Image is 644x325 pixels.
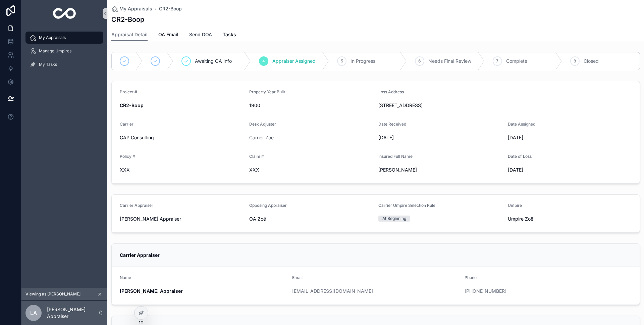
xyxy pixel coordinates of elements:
[120,122,133,127] span: Carrier
[158,29,178,42] a: OA Email
[382,216,406,222] div: At Beginning
[189,31,212,38] span: Send DOA
[574,58,576,64] span: 8
[249,89,285,94] span: Property Year Built
[158,31,178,38] span: OA Email
[120,154,135,159] span: Policy #
[249,203,287,208] span: Opposing Appraiser
[195,58,232,64] span: Awaiting OA Info
[378,122,406,127] span: Date Received
[378,154,413,159] span: Insured Full Name
[120,275,131,280] span: Name
[378,89,404,94] span: Loss Address
[53,8,76,19] img: App logo
[119,5,152,12] span: My Appraisals
[189,29,212,42] a: Send DOA
[39,35,66,40] span: My Appraisals
[496,58,498,64] span: 7
[111,15,144,24] h1: CR2-Boop
[508,122,535,127] span: Date Assigned
[249,216,266,222] span: OA Zoë
[120,288,183,294] strong: [PERSON_NAME] Appraiser
[508,203,522,208] span: Umpire
[292,275,303,280] span: Email
[120,252,160,258] strong: Carrier Appraiser
[262,58,265,64] span: 4
[272,58,316,64] span: Appraiser Assigned
[249,154,264,159] span: Claim #
[159,5,182,12] a: CR2-Boop
[508,134,632,141] span: [DATE]
[292,288,373,294] a: [EMAIL_ADDRESS][DOMAIN_NAME]
[25,32,103,44] a: My Appraisals
[378,134,502,141] span: [DATE]
[351,58,375,64] span: In Progress
[465,275,477,280] span: Phone
[378,102,423,109] span: [STREET_ADDRESS]
[341,58,343,64] span: 5
[418,58,421,64] span: 6
[249,102,373,109] span: 1900
[584,58,599,64] span: Closed
[378,167,502,173] span: [PERSON_NAME]
[111,31,148,38] span: Appraisal Detail
[39,48,71,54] span: Manage Umpires
[47,306,98,320] p: [PERSON_NAME] Appraiser
[120,102,144,108] strong: CR2-Boop
[111,29,148,41] a: Appraisal Detail
[465,288,506,294] a: [PHONE_NUMBER]
[120,203,153,208] span: Carrier Appraiser
[223,31,236,38] span: Tasks
[25,45,103,57] a: Manage Umpires
[120,89,137,94] span: Project #
[39,62,57,67] span: My Tasks
[249,167,373,173] span: XXX
[120,167,244,173] span: XXX
[249,122,276,127] span: Desk Adjuster
[378,203,435,208] span: Carrier Umpire Selection Rule
[249,134,274,141] a: Carrier Zoë
[508,167,632,173] span: [DATE]
[223,29,236,42] a: Tasks
[111,5,152,12] a: My Appraisals
[428,58,471,64] span: Needs Final Review
[508,216,533,222] span: Umpire Zoë
[120,134,154,141] span: GAP Consulting
[120,216,181,222] span: [PERSON_NAME] Appraiser
[508,154,532,159] span: Date of Loss
[30,309,37,317] span: LA
[25,291,80,297] span: Viewing as [PERSON_NAME]
[25,58,103,71] a: My Tasks
[21,27,107,288] div: scrollable content
[506,58,527,64] span: Complete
